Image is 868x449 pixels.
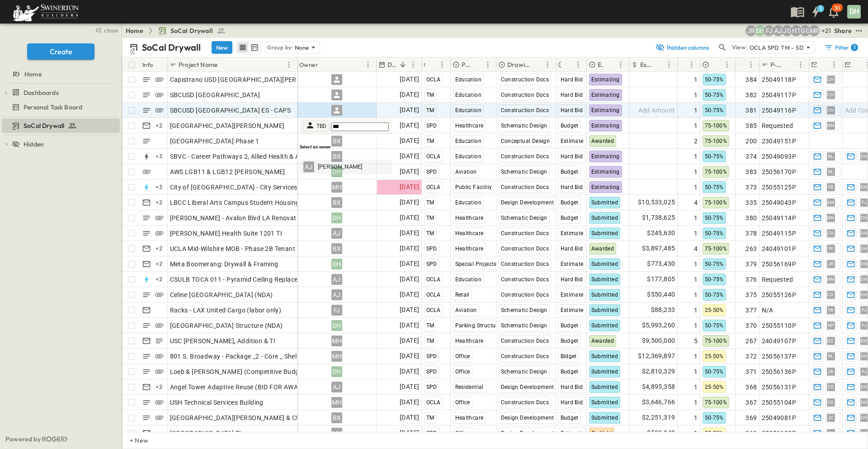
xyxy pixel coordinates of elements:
button: Menu [615,59,626,70]
span: Hard Bid [561,184,583,190]
span: CSULB TOCA 011 - Pyramid Ceiling Replacement [170,275,313,284]
img: 6c363589ada0b36f064d841b69d3a419a338230e66bb0a533688fa5cc3e9e735.png [11,2,80,21]
span: [DATE] [400,213,419,223]
span: Construction Docs [501,292,549,298]
span: 24049101P [762,244,797,253]
span: Education [455,76,482,83]
span: 263 [745,244,757,253]
span: [DATE] [400,243,419,254]
span: Submitted [591,199,618,206]
button: Sort [219,60,229,70]
span: 381 [745,106,757,115]
span: Submitted [591,230,618,236]
a: Home [2,68,118,80]
span: $773,430 [647,259,675,269]
div: + 3 [154,151,165,162]
button: Sort [852,60,862,70]
span: Estimating [591,123,620,129]
span: 25055126P [762,290,797,299]
span: 1 [694,167,698,176]
span: [GEOGRAPHIC_DATA] Phase 1 [170,137,259,146]
div: DH [331,259,342,269]
button: Sort [739,60,749,70]
span: 75-100% [705,138,727,144]
span: SPD [426,123,437,129]
span: Awarded [591,246,614,252]
span: 25055125P [762,183,797,192]
span: 1 [694,121,698,130]
span: SPD [426,261,437,267]
span: Estimating [591,184,620,190]
p: + 21 [821,26,830,35]
span: [PERSON_NAME] [318,163,362,171]
span: Education [455,276,482,283]
span: 50-75% [705,92,724,98]
div: + 2 [154,274,165,285]
span: Hard Bid [561,76,583,83]
span: 1 [694,90,698,99]
span: 1 [694,229,698,238]
span: 1 [694,106,698,115]
span: 1 [694,275,698,284]
span: Healthcare [455,230,484,236]
button: kanban view [249,42,260,53]
p: None [295,43,309,52]
span: Construction Docs [501,153,549,160]
span: Education [455,92,482,98]
span: LBCC Liberal Arts Campus Student Housing [170,198,300,207]
span: AWS LGB11 & LGB12 [PERSON_NAME] [170,167,285,176]
span: Construction Docs [501,92,549,98]
span: Meta Boomerang: Drywall & Framing [170,260,278,269]
a: SoCal Drywall [158,26,226,35]
button: test [854,25,864,36]
button: Menu [745,59,756,70]
div: SoCal Drywalltest [2,118,120,133]
button: Sort [427,60,437,70]
span: Education [455,138,482,144]
span: 1 [694,213,698,222]
span: CH [827,110,834,110]
button: Menu [722,59,732,70]
span: Hard Bid [561,153,583,160]
span: 373 [745,183,757,192]
button: DH [846,4,862,19]
span: Budget [561,169,579,175]
span: 335 [745,198,757,207]
span: 4 [694,244,698,253]
span: $245,630 [647,228,675,238]
div: Owner [299,52,318,77]
span: SoCal Drywall [24,121,64,130]
span: [PERSON_NAME] Health Suite 1201 TI [170,229,283,238]
span: Add Amount [638,106,675,115]
span: DH [861,248,868,249]
span: CH [827,79,834,80]
div: Filter [824,43,858,52]
p: SoCal Drywall [142,41,201,54]
span: Submitted [591,261,618,267]
span: Submitted [591,292,618,298]
span: Capistrano USD [GEOGRAPHIC_DATA][PERSON_NAME] [170,75,333,84]
button: 1hidden columns [650,41,715,54]
span: OCLA [426,184,441,190]
a: SoCal Drywall [2,119,118,132]
span: 25049114P [762,213,797,222]
span: 23049151P [762,137,797,146]
div: + 3 [154,182,165,193]
p: Project Name [179,60,217,69]
span: 375 [745,290,757,299]
span: OCLA [426,76,441,83]
span: 50-75% [705,153,724,160]
span: AM [827,202,835,203]
span: close [104,26,118,35]
p: Estimate Status [598,60,604,69]
span: 25049093P [762,152,797,161]
span: Estimating [591,76,620,83]
span: 50-75% [705,230,724,236]
span: 50-75% [705,292,724,298]
span: 75-100% [705,246,727,252]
